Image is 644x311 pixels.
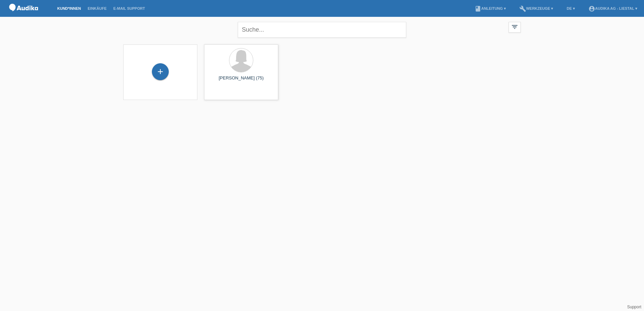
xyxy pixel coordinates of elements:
[210,75,273,86] div: [PERSON_NAME] (75)
[627,305,641,309] a: Support
[511,23,518,31] i: filter_list
[110,6,149,10] a: E-Mail Support
[519,5,526,12] i: build
[54,6,84,10] a: Kund*innen
[585,6,641,10] a: account_circleAudika AG - Liestal ▾
[7,13,40,18] a: POS — MF Group
[84,6,110,10] a: Einkäufe
[471,6,509,10] a: bookAnleitung ▾
[238,22,406,38] input: Suche...
[563,6,578,10] a: DE ▾
[152,66,168,77] div: Kund*in hinzufügen
[516,6,557,10] a: buildWerkzeuge ▾
[475,5,481,12] i: book
[588,5,595,12] i: account_circle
